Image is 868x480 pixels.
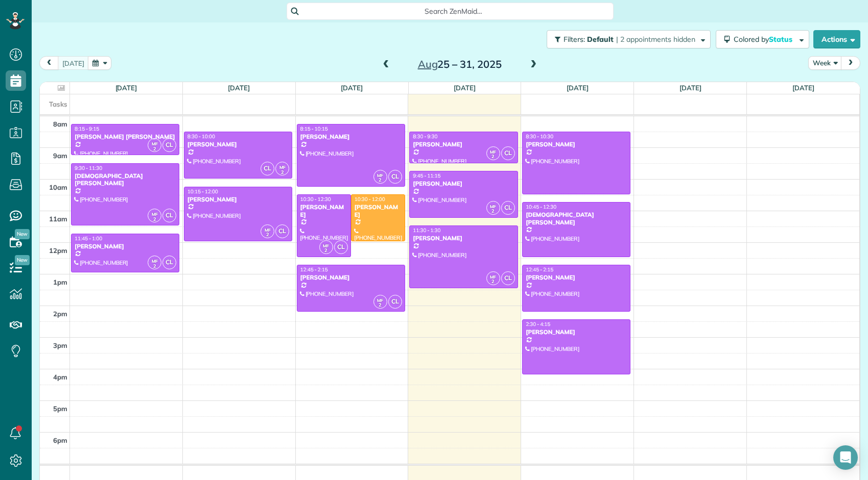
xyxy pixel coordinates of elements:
span: Aug [418,58,438,70]
div: [PERSON_NAME] [74,243,176,250]
span: CL [162,209,176,222]
span: CL [162,138,176,152]
div: [PERSON_NAME] [187,141,289,148]
button: Actions [813,30,860,48]
span: Colored by [734,35,796,44]
span: 8am [53,120,67,128]
div: [PERSON_NAME] [412,180,514,187]
span: MF [152,141,158,146]
span: 12pm [49,246,67,255]
div: [PERSON_NAME] [525,329,627,336]
span: CL [162,256,176,269]
span: 6pm [53,436,67,444]
span: 10am [49,183,67,191]
div: [PERSON_NAME] [412,141,514,148]
span: MF [323,243,329,248]
span: 10:15 - 12:00 [187,188,218,195]
span: MF [490,204,496,209]
small: 2 [374,300,387,310]
span: 12:45 - 2:15 [300,266,328,273]
div: [PERSON_NAME] [PERSON_NAME] [74,133,176,140]
button: Week [808,56,842,70]
div: [PERSON_NAME] [525,274,627,281]
a: [DATE] [228,84,250,92]
div: [DEMOGRAPHIC_DATA][PERSON_NAME] [74,172,176,187]
div: [PERSON_NAME] [412,235,514,242]
span: 11:45 - 1:00 [75,235,102,242]
small: 2 [148,144,161,154]
span: 9am [53,151,67,160]
span: 10:30 - 12:00 [355,196,385,203]
span: 12:45 - 2:15 [526,266,553,273]
span: CL [261,162,274,175]
span: 3pm [53,341,67,349]
small: 2 [487,152,500,162]
span: | 2 appointments hidden [616,35,695,44]
span: 11am [49,215,67,223]
div: [DEMOGRAPHIC_DATA][PERSON_NAME] [525,211,627,226]
small: 2 [261,230,274,240]
span: 4pm [53,373,67,381]
button: Colored byStatus [716,30,809,48]
span: New [15,255,30,265]
span: 1pm [53,278,67,286]
span: MF [377,297,383,303]
span: CL [388,170,402,184]
span: MF [279,164,286,170]
span: MF [152,258,158,264]
div: [PERSON_NAME] [300,204,348,218]
span: 8:30 - 10:30 [526,133,553,140]
span: CL [275,224,289,238]
small: 2 [487,277,500,287]
a: [DATE] [679,84,701,92]
a: [DATE] [454,84,476,92]
a: Filters: Default | 2 appointments hidden [542,30,711,48]
span: 2:30 - 4:15 [526,321,550,327]
span: 10:30 - 12:30 [300,196,331,203]
span: 11:30 - 1:30 [413,227,440,234]
button: Filters: Default | 2 appointments hidden [547,30,711,48]
button: next [841,56,860,70]
button: [DATE] [58,56,89,70]
span: Filters: [564,35,585,44]
span: 8:15 - 10:15 [300,125,328,132]
span: CL [501,271,515,285]
a: [DATE] [115,84,137,92]
span: 10:45 - 12:30 [526,204,556,210]
span: CL [334,240,348,254]
span: 2pm [53,310,67,318]
div: [PERSON_NAME] [300,274,402,281]
a: [DATE] [792,84,814,92]
span: 9:45 - 11:15 [413,172,440,179]
small: 2 [320,246,333,256]
span: 9:30 - 11:30 [75,165,102,171]
a: [DATE] [341,84,363,92]
div: [PERSON_NAME] [300,133,402,140]
span: 8:30 - 9:30 [413,133,437,140]
span: 8:30 - 10:00 [187,133,215,140]
span: MF [490,274,496,280]
span: CL [388,295,402,309]
h2: 25 – 31, 2025 [396,59,524,70]
small: 2 [148,215,161,224]
span: Default [587,35,614,44]
span: Tasks [49,100,67,108]
span: New [15,229,30,239]
div: [PERSON_NAME] [187,196,289,203]
span: MF [377,172,383,178]
span: 8:15 - 9:15 [75,125,99,132]
div: Open Intercom Messenger [833,445,858,470]
span: CL [501,201,515,215]
small: 2 [276,168,289,178]
a: [DATE] [567,84,589,92]
small: 2 [148,262,161,271]
span: Status [769,35,794,44]
div: [PERSON_NAME] [525,141,627,148]
small: 2 [374,175,387,185]
span: 5pm [53,405,67,413]
span: CL [501,146,515,160]
span: MF [265,227,271,233]
span: MF [490,149,496,155]
div: [PERSON_NAME] [354,204,402,218]
small: 2 [487,207,500,216]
